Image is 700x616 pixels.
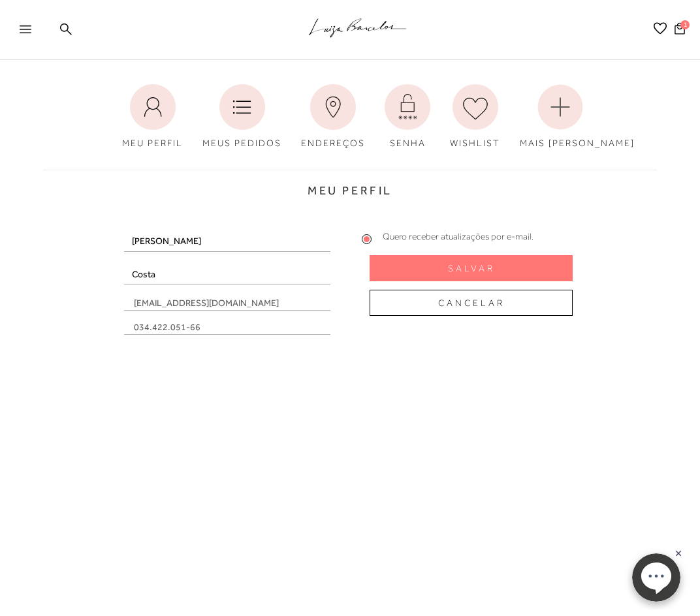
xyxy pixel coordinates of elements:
span: 1 [680,20,690,29]
div: Meu Perfil [43,183,657,197]
a: ENDEREÇOS [291,78,375,157]
input: Sobrenome [124,263,330,285]
span: Salvar [448,262,495,275]
span: MAIS [PERSON_NAME] [520,138,635,148]
span: MEUS PEDIDOS [202,138,281,148]
a: SENHA [375,78,440,157]
a: MEUS PEDIDOS [193,78,291,157]
button: Cancelar [370,290,573,316]
button: Salvar [370,255,573,281]
a: WISHLIST [440,78,510,157]
span: Quero receber atualizações por e-mail. [383,231,533,241]
span: WISHLIST [450,138,500,148]
span: 034.422.051-66 [124,320,330,335]
a: MEU PERFIL [112,78,193,157]
span: SENHA [390,138,426,148]
button: 1 [671,22,689,39]
span: Cancelar [438,297,505,309]
span: ENDEREÇOS [301,138,365,148]
span: [EMAIL_ADDRESS][DOMAIN_NAME] [124,296,330,311]
input: Nome [124,230,330,252]
a: MAIS [PERSON_NAME] [510,78,611,157]
span: MEU PERFIL [122,138,183,148]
